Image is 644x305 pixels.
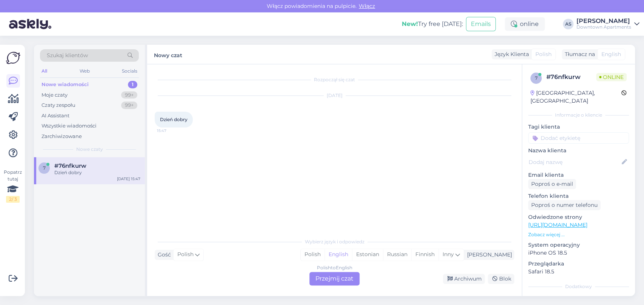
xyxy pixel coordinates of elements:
p: System operacyjny [528,241,629,249]
div: [PERSON_NAME] [464,251,512,259]
div: Tłumacz na [562,50,595,58]
span: English [601,50,621,58]
div: Polish to English [317,264,352,271]
div: 99+ [121,102,137,109]
div: Poproś o e-mail [528,179,576,189]
div: Informacje o kliencie [528,112,629,118]
div: [PERSON_NAME] [576,18,631,24]
input: Dodaj nazwę [529,158,620,166]
div: Przejmij czat [309,272,360,285]
span: Polish [535,50,552,58]
span: 7 [535,75,538,81]
span: 7 [43,165,46,171]
span: Nowe czaty [76,146,103,153]
div: # 76nfkurw [546,73,596,82]
div: online [505,17,545,31]
div: Finnish [411,249,438,260]
b: New! [402,20,418,27]
div: Archiwum [443,274,485,284]
div: 1 [128,81,137,88]
div: Moje czaty [41,91,68,99]
p: Notatki [528,294,629,302]
span: #76nfkurw [54,162,86,169]
div: Dodatkowy [528,283,629,290]
div: Język Klienta [492,50,529,58]
a: [PERSON_NAME]Downtown Apartments [576,18,639,30]
p: iPhone OS 18.5 [528,249,629,257]
div: Web [78,66,91,76]
span: Dzień dobry [160,117,188,122]
div: [DATE] 15:47 [117,176,140,182]
div: English [324,249,352,260]
div: Nowe wiadomości [41,81,89,88]
div: Poproś o numer telefonu [528,200,601,210]
div: Russian [383,249,411,260]
p: Tagi klienta [528,123,629,131]
div: Zarchiwizowane [41,133,82,140]
p: Odwiedzone strony [528,213,629,221]
div: [GEOGRAPHIC_DATA], [GEOGRAPHIC_DATA] [530,89,621,105]
div: Wybierz język i odpowiedz [155,238,514,245]
div: Wszystkie wiadomości [41,122,97,130]
img: Askly Logo [6,51,20,65]
p: Email klienta [528,171,629,179]
a: [URL][DOMAIN_NAME] [528,222,587,228]
div: Estonian [352,249,383,260]
div: Downtown Apartments [576,24,631,30]
p: Nazwa klienta [528,147,629,155]
label: Nowy czat [154,49,182,59]
div: AS [563,19,573,29]
p: Telefon klienta [528,192,629,200]
span: Polish [177,250,194,259]
div: 99+ [121,91,137,99]
div: AI Assistant [41,112,69,120]
p: Zobacz więcej ... [528,231,629,238]
div: Blok [488,274,514,284]
div: [DATE] [155,92,514,99]
div: Polish [301,249,324,260]
span: Szukaj klientów [47,52,88,59]
div: Rozpoczął się czat [155,76,514,83]
span: Włącz [357,3,377,9]
button: Emails [466,17,496,31]
div: Dzień dobry [54,169,140,176]
div: Try free [DATE]: [402,20,463,29]
div: Gość [155,251,171,259]
input: Dodać etykietę [528,132,629,144]
div: Socials [120,66,139,76]
div: 2 / 3 [6,196,20,203]
span: Inny [443,251,454,258]
p: Safari 18.5 [528,268,629,276]
div: All [40,66,49,76]
div: Czaty zespołu [41,102,75,109]
span: 15:47 [157,128,185,134]
p: Przeglądarka [528,260,629,268]
div: Popatrz tutaj [6,169,20,203]
span: Online [596,73,627,81]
